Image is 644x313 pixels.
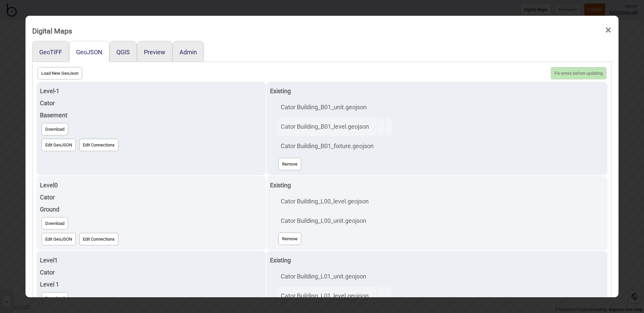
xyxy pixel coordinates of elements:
[277,137,377,155] td: Cator Building_B01_fixture.geojson
[277,267,377,286] td: Cator Building_L01_unit.geojson
[77,137,120,153] a: Edit Connections
[32,24,72,38] div: Digital Maps
[40,85,263,97] div: Level -1
[40,266,263,278] div: Cator
[270,87,291,95] strong: Existing
[144,49,165,56] button: Preview
[40,203,263,215] div: Ground
[278,158,301,170] button: Remove
[277,117,377,136] td: Cator Building_B01_level.geojson
[40,254,263,266] div: Level 1
[278,233,301,245] button: Remove
[42,233,76,245] button: Edit GeoJSON
[38,67,82,79] button: Load New GeoJson
[76,49,102,56] button: GeoJSON
[179,49,197,56] button: Admin
[42,217,68,230] button: Download
[79,233,118,245] button: Edit Connections
[270,257,291,264] strong: Existing
[40,179,263,191] div: Level 0
[77,231,120,247] a: Edit Connections
[40,97,263,109] div: Cator
[277,287,377,305] td: Cator Building_L01_level.geojson
[277,98,377,117] td: Cator Building_B01_unit.geojson
[40,191,263,203] div: Cator
[277,211,372,230] td: Cator Building_L00_unit.geojson
[270,182,291,189] strong: Existing
[79,139,118,151] button: Edit Connections
[42,123,68,135] button: Download
[39,49,62,56] button: GeoTIFF
[40,109,263,121] div: Basement
[42,292,68,305] button: Download
[551,67,606,79] button: Fix errors before updating
[42,139,76,151] button: Edit GeoJSON
[40,278,263,291] div: Level 1
[605,19,612,41] span: ×
[277,192,372,211] td: Cator Building_L00_level.geojson
[116,49,130,56] button: QGIS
